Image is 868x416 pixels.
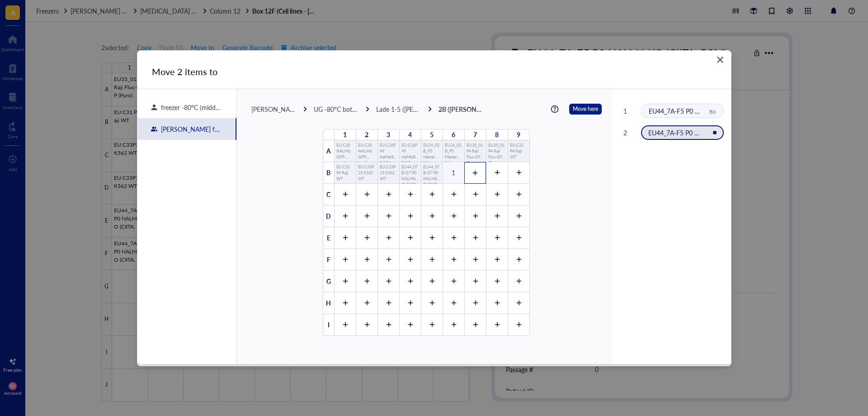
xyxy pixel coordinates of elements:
[648,128,764,137] span: EU44_7A-F5 P0 NALM6 KO (CIITA, B2M)
[713,60,727,71] span: Close
[323,271,334,292] div: G
[251,105,297,113] div: [PERSON_NAME] freezer
[323,292,334,314] div: H
[445,142,462,160] div: EU24_02B_P5 Mamel 86b KO(CIITA/B2M) CD19AG
[443,129,464,140] div: 6
[336,164,354,182] div: EU:C31 P4 Raji WT
[510,142,528,160] div: EU:C31 P4 Raji WT
[152,65,217,78] div: Move 2 items to
[380,164,397,182] div: EU:C33P15 K562 WT
[358,142,376,160] div: EU:C28 NALM6 GFP-Luciferase (Puro)
[423,142,441,160] div: EU24_02B_P5 Mamel 86b KO(CIITA/B2M) CD19AG
[336,142,354,160] div: EU:C28 NALM6 GFP-Luciferase (Puro)
[314,105,359,113] div: UG -80°C bottom half
[439,105,484,113] div: 2B ([PERSON_NAME], BackUp)
[569,104,602,115] button: Move here
[157,125,221,133] div: [PERSON_NAME] freezer
[508,129,529,140] div: 9
[323,249,334,271] div: F
[623,129,638,137] div: 2
[157,103,222,111] div: freezer -80°C (middle)
[452,168,455,177] div: 1
[334,129,356,140] div: 1
[401,142,419,160] div: EU:C26P49 maMel86B KO (CIITA, B2M)
[421,129,443,140] div: 5
[573,103,598,115] span: Move here
[380,142,397,160] div: EU:C26P49 maMel86B KO (CIITA, B2M)
[401,164,419,182] div: EU44_07B-G7 P0 NALM6KO (CIITA, B2M, 2x, ss)
[488,142,506,160] div: EU35_01 P4 Raji Fluc-GFP (Puro)
[323,206,334,227] div: D
[323,314,334,336] div: I
[464,129,486,140] div: 7
[377,129,399,140] div: 3
[649,106,764,115] span: EU44_7A-F5 P0 NALM6 KO (CIITA, B2M)
[323,184,334,206] div: C
[376,105,421,113] div: Lade 1-5 ([PERSON_NAME]/Tcell)
[323,227,334,249] div: E
[467,142,484,160] div: EU35_01 P4 Raji Fluc-GFP (Puro)
[486,129,508,140] div: 8
[323,140,334,162] div: A
[323,162,334,184] div: B
[709,108,716,115] div: B6
[356,129,377,140] div: 2
[358,164,376,182] div: EU:C33P15 K562 WT
[713,58,727,72] button: Close
[623,107,638,115] div: 1
[423,164,441,182] div: EU44_07B-G7 P0 NALM6KO (CIITA, B2M, 2x, ss)
[399,129,421,140] div: 4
